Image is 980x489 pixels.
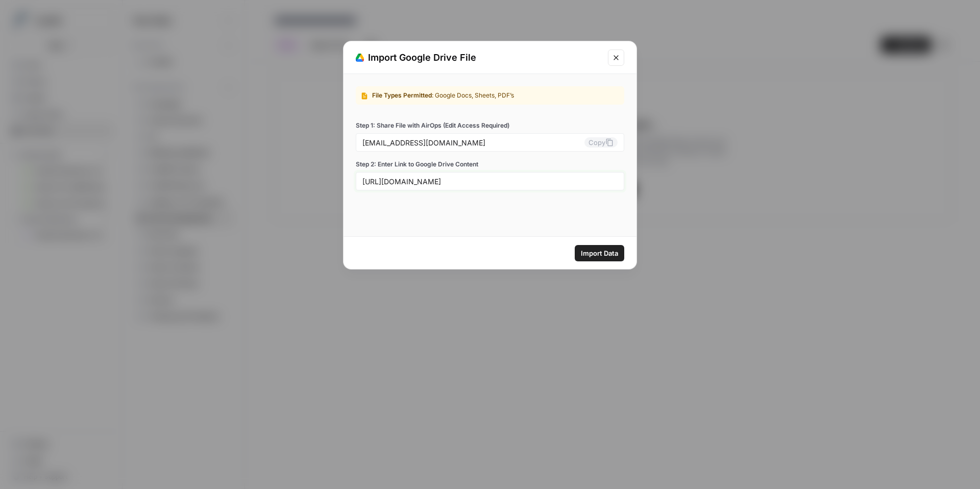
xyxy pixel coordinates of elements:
[575,245,624,261] button: Import Data
[356,51,602,65] div: Import Google Drive File
[356,121,624,130] label: Step 1: Share File with AirOps (Edit Access Required)
[608,50,624,66] button: Close modal
[372,91,432,99] span: File Types Permitted
[432,91,514,99] span: : Google Docs, Sheets, PDF’s
[356,160,624,169] label: Step 2: Enter Link to Google Drive Content
[362,177,618,186] input: e.g: https://docs.google.com/spreadsheets/d/example/edit?usp=sharing
[581,248,618,258] span: Import Data
[584,137,618,148] button: Copy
